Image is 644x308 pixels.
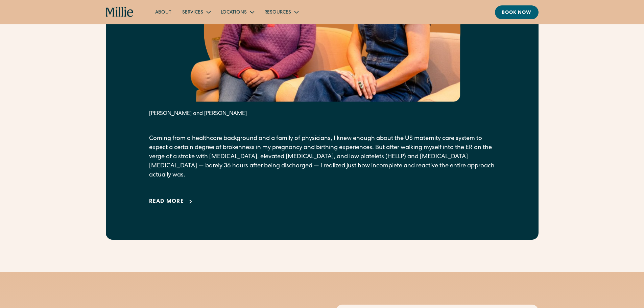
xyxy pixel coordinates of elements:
[149,110,495,118] div: [PERSON_NAME] and [PERSON_NAME]
[495,5,539,19] a: Book now
[502,9,532,17] div: Book now
[215,6,259,18] div: Locations
[150,6,177,18] a: About
[264,9,291,16] div: Resources
[149,198,184,206] div: Read more
[259,6,303,18] div: Resources
[149,198,195,206] a: Read more
[182,9,203,16] div: Services
[221,9,247,16] div: Locations
[106,7,134,18] a: home
[177,6,215,18] div: Services
[149,134,495,180] p: Coming from a healthcare background and a family of physicians, I knew enough about the US matern...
